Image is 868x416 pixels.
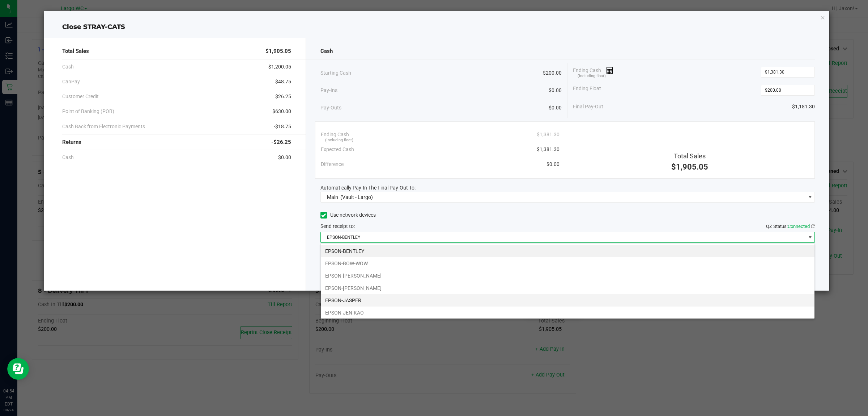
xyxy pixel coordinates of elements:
li: EPSON-BENTLEY [321,245,814,257]
span: Ending Cash [321,131,349,138]
div: Close STRAY-CATS [44,22,830,32]
span: Total Sales [674,152,706,160]
span: $48.75 [275,78,291,86]
li: EPSON-BOW-WOW [321,257,814,270]
span: Send receipt to: [320,223,355,229]
span: CanPay [62,78,80,86]
span: Customer Credit [62,93,99,100]
span: Connected [788,224,810,229]
span: $0.00 [549,87,562,94]
span: Ending Float [573,85,601,96]
span: $200.00 [543,69,562,77]
span: $1,905.05 [265,47,291,55]
span: $1,181.30 [792,103,815,111]
span: Starting Cash [320,69,351,77]
span: (including float) [578,73,606,79]
li: EPSON-[PERSON_NAME] [321,282,814,294]
span: $1,905.05 [671,162,708,171]
div: Returns [62,134,291,150]
span: $0.00 [278,154,291,161]
span: Total Sales [62,47,89,55]
span: Ending Cash [573,67,613,78]
span: $1,200.05 [268,63,291,71]
span: -$26.25 [271,138,291,146]
iframe: Resource center [7,358,29,380]
span: (including float) [325,137,353,143]
span: (Vault - Largo) [340,194,373,200]
span: $26.25 [275,93,291,100]
span: QZ Status: [766,224,815,229]
span: Pay-Ins [320,87,337,94]
span: Difference [321,161,344,168]
span: $0.00 [549,104,562,112]
span: $1,381.30 [537,131,559,138]
span: Automatically Pay-In The Final Pay-Out To: [320,185,416,191]
span: Point of Banking (POB) [62,108,114,115]
span: -$18.75 [274,123,291,130]
span: Expected Cash [321,146,354,153]
li: EPSON-JASPER [321,294,814,307]
span: Cash [320,47,333,55]
span: $630.00 [272,108,291,115]
span: EPSON-BENTLEY [321,232,806,242]
label: Use network devices [320,211,376,219]
span: Cash [62,63,74,71]
li: EPSON-JEN-KAO [321,307,814,319]
span: Cash Back from Electronic Payments [62,123,145,130]
span: $1,381.30 [537,146,559,153]
li: EPSON-[PERSON_NAME] [321,270,814,282]
span: $0.00 [546,161,559,168]
span: Final Pay-Out [573,103,603,111]
span: Main [327,194,338,200]
span: Cash [62,154,74,161]
span: Pay-Outs [320,104,341,112]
